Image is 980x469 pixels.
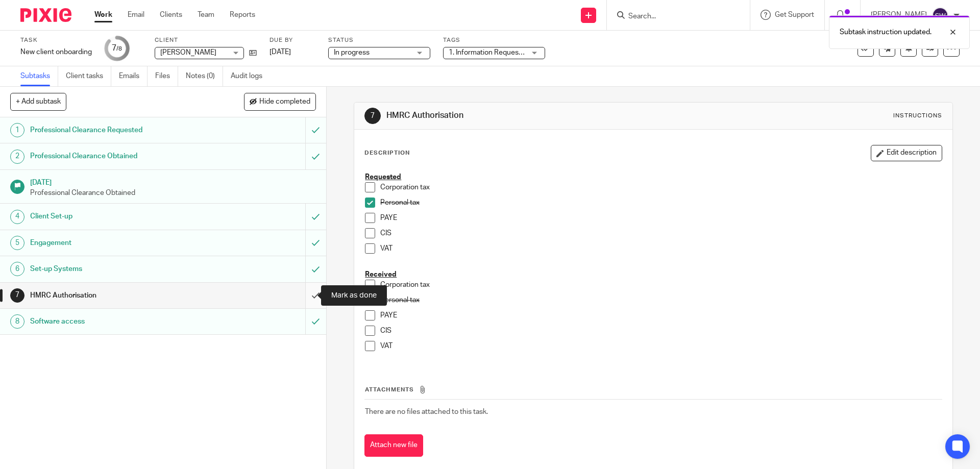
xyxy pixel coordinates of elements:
p: VAT [380,243,941,254]
p: CIS [380,228,941,238]
span: 1. Information Requested + 1 [449,49,541,56]
h1: HMRC Authorisation [30,288,207,303]
div: 7 [364,108,381,124]
u: Received [365,271,397,278]
p: CIS [380,326,941,336]
div: 4 [10,210,24,224]
h1: [DATE] [30,175,316,188]
span: [DATE] [269,48,291,56]
a: Notes (0) [186,66,223,86]
p: Professional Clearance Obtained [30,188,316,198]
span: Attachments [365,387,414,392]
label: Due by [269,36,315,44]
div: 7 [112,42,122,54]
button: + Add subtask [10,93,66,110]
button: Hide completed [244,93,316,110]
span: [PERSON_NAME] [160,49,216,56]
a: Files [155,66,178,86]
u: Requested [365,174,401,181]
a: Reports [230,10,255,20]
div: Instructions [893,112,942,120]
h1: Professional Clearance Obtained [30,149,207,164]
a: Subtasks [20,66,58,86]
p: Corporation tax [380,280,941,290]
img: Pixie [20,8,71,22]
p: Personal tax [380,295,941,305]
h1: Engagement [30,235,207,251]
p: VAT [380,341,941,351]
img: svg%3E [932,7,948,23]
button: Attach new file [364,434,423,457]
h1: HMRC Authorisation [386,110,675,121]
div: New client onboarding [20,47,92,57]
a: Work [94,10,112,20]
label: Tags [443,36,545,44]
p: Description [364,149,410,157]
a: Email [128,10,144,20]
p: Corporation tax [380,182,941,192]
h1: Set-up Systems [30,261,207,277]
a: Team [198,10,214,20]
div: 7 [10,288,24,303]
label: Client [155,36,257,44]
a: Emails [119,66,148,86]
p: Personal tax [380,198,941,208]
div: 8 [10,314,24,329]
p: Subtask instruction updated. [840,27,932,37]
a: Audit logs [231,66,270,86]
p: PAYE [380,213,941,223]
p: PAYE [380,310,941,320]
span: In progress [334,49,370,56]
span: There are no files attached to this task. [365,408,488,415]
span: Hide completed [259,98,310,106]
div: 1 [10,123,24,137]
div: 5 [10,236,24,250]
label: Task [20,36,92,44]
button: Edit description [871,145,942,161]
small: /8 [116,46,122,52]
h1: Client Set-up [30,209,207,224]
label: Status [328,36,430,44]
h1: Software access [30,314,207,329]
div: 6 [10,262,24,276]
a: Clients [160,10,182,20]
div: 2 [10,150,24,164]
a: Client tasks [66,66,111,86]
h1: Professional Clearance Requested [30,122,207,138]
